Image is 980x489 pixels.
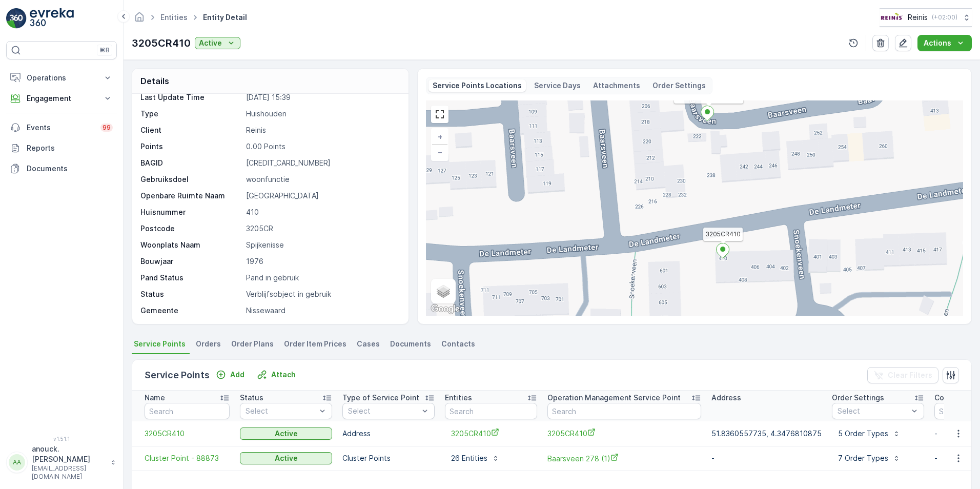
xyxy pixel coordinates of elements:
span: Order Item Prices [284,339,346,349]
span: Contacts [441,339,475,349]
a: Open this area in Google Maps (opens a new window) [428,302,462,316]
p: woonfunctie [246,174,398,185]
p: Attach [271,370,296,380]
p: Last Update Time [140,92,242,103]
p: Details [140,75,169,87]
p: Nissewaard [246,305,398,316]
p: Status [140,289,242,299]
button: Add [212,369,249,381]
p: Type [140,109,242,119]
p: [EMAIL_ADDRESS][DOMAIN_NAME] [32,464,106,481]
p: Gemeente [140,305,242,316]
p: Select [246,406,316,416]
input: Search [547,403,701,419]
p: Service Points Locations [433,80,522,91]
a: Layers [432,280,455,302]
span: Service Points [134,339,186,349]
a: 3205CR410 [145,429,230,439]
button: Reinis(+02:00) [880,8,972,27]
input: Search [145,403,230,419]
button: AAanouck.[PERSON_NAME][EMAIL_ADDRESS][DOMAIN_NAME] [6,444,117,481]
p: Add [230,370,244,380]
button: Active [195,37,240,49]
p: Pand Status [140,273,242,283]
p: Verblijfsobject in gebruik [246,289,398,299]
div: AA [9,454,25,471]
p: Client [140,125,242,135]
p: Pand in gebruik [246,273,398,283]
p: ( +02:00 ) [932,13,957,22]
a: View Fullscreen [432,107,447,122]
p: Documents [27,164,113,174]
p: Service Days [534,80,581,91]
p: [CREDIT_CARD_NUMBER] [246,158,398,168]
p: 26 Entities [451,453,487,463]
p: 3205CR [246,223,398,234]
a: Zoom Out [432,145,447,160]
p: 1976 [246,256,398,267]
img: logo_light-DOdMpM7g.png [30,8,74,29]
button: Actions [917,35,972,51]
p: Bouwjaar [140,256,242,267]
p: Address [342,429,435,439]
a: 3205CR410 [451,428,531,439]
a: Baarsveen 278 (1) [547,453,701,464]
a: Documents [6,158,117,179]
p: Spijkenisse [246,240,398,250]
p: Type of Service Point [342,393,419,403]
td: - [706,446,827,471]
a: Zoom In [432,129,447,145]
p: Select [838,406,908,416]
a: Reports [6,138,117,158]
button: 5 Order Types [832,425,907,442]
p: Status [240,393,263,403]
span: Order Plans [231,339,274,349]
p: Name [145,393,165,403]
p: Cluster Points [342,453,435,463]
a: 3205CR410 [547,428,701,439]
p: Reinis [908,12,928,23]
p: Active [275,453,298,463]
p: 99 [103,124,111,132]
button: 7 Order Types [832,450,907,466]
p: Clear Filters [888,370,932,380]
span: Orders [196,339,221,349]
a: Entities [160,13,188,22]
span: v 1.51.1 [6,436,117,442]
button: Clear Filters [867,367,938,383]
p: Events [27,123,94,133]
button: 26 Entities [445,450,506,466]
p: 51.8360557735, 4.3476810875 [711,429,822,439]
p: Entities [445,393,472,403]
span: + [438,132,442,141]
a: Homepage [134,15,145,24]
p: 7 Order Types [838,453,888,463]
p: Service Points [145,368,210,382]
span: Documents [390,339,431,349]
p: Order Settings [832,393,884,403]
p: ⌘B [99,46,110,54]
p: Openbare Ruimte Naam [140,191,242,201]
a: Cluster Point - 88873 [145,453,230,463]
p: Active [199,38,222,48]
p: Address [711,393,741,403]
p: 410 [246,207,398,217]
p: Operations [27,73,96,83]
span: Entity Detail [201,12,249,23]
p: Engagement [27,93,96,104]
p: Huisnummer [140,207,242,217]
input: Search [445,403,537,419]
span: Cases [357,339,380,349]
p: Actions [924,38,951,48]
p: Select [348,406,419,416]
p: Order Settings [652,80,706,91]
a: Events99 [6,117,117,138]
p: [GEOGRAPHIC_DATA] [246,191,398,201]
p: 0.00 Points [246,141,398,152]
p: Points [140,141,242,152]
p: Operation Management Service Point [547,393,681,403]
